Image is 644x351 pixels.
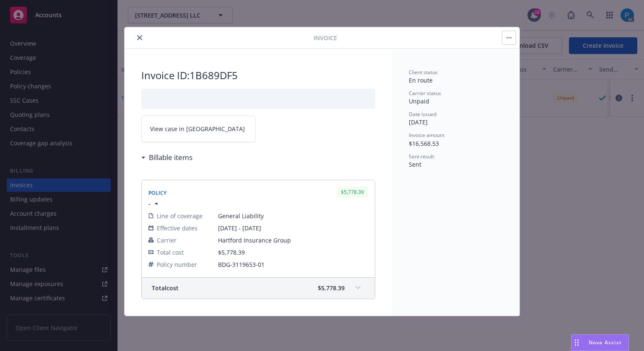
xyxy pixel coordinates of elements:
[218,212,368,220] span: General Liability
[142,278,375,299] div: Totalcost$5,778.39
[409,97,429,105] span: Unpaid
[141,69,375,82] h2: Invoice ID: 1B689DF5
[409,153,434,160] span: Sent result
[157,212,203,220] span: Line of coverage
[409,118,428,126] span: [DATE]
[148,199,151,208] span: -
[337,187,368,197] div: $5,778.39
[318,284,345,292] span: $5,778.39
[157,224,197,232] span: Effective dates
[409,76,433,84] span: En route
[150,124,245,133] span: View case in [GEOGRAPHIC_DATA]
[135,33,145,43] button: close
[409,90,441,97] span: Carrier status
[409,139,439,147] span: $16,568.53
[314,34,337,42] span: Invoice
[571,335,582,351] div: Drag to move
[149,152,192,163] h3: Billable items
[141,116,256,142] a: View case in [GEOGRAPHIC_DATA]
[218,260,368,269] span: BDG-3119653-01
[409,69,438,76] span: Client status
[218,236,368,245] span: Hartford Insurance Group
[157,260,197,269] span: Policy number
[218,224,368,232] span: [DATE] - [DATE]
[409,132,444,139] span: Invoice amount
[409,111,436,118] span: Date issued
[409,160,421,168] span: Sent
[571,334,629,351] button: Nova Assist
[152,284,179,292] span: Total cost
[157,236,177,245] span: Carrier
[141,152,192,163] div: Billable items
[218,248,245,256] span: $5,778.39
[148,199,161,208] button: -
[148,189,167,196] span: Policy
[589,339,622,346] span: Nova Assist
[157,248,184,257] span: Total cost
